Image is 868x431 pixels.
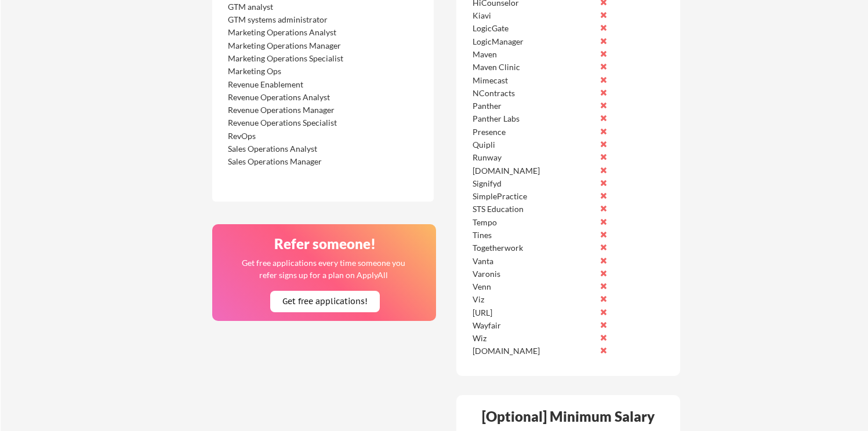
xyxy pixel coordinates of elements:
[228,130,350,142] div: RevOps
[460,410,676,423] div: [Optional] Minimum Salary
[473,242,595,254] div: Togetherwork
[473,87,595,99] div: NContracts
[473,178,595,189] div: Signifyd
[228,156,350,167] div: Sales Operations Manager
[473,165,595,177] div: [DOMAIN_NAME]
[228,40,350,52] div: Marketing Operations Manager
[228,53,350,64] div: Marketing Operations Specialist
[473,36,595,48] div: LogicManager
[473,49,595,60] div: Maven
[228,65,350,77] div: Marketing Ops
[473,100,595,112] div: Panther
[473,333,595,344] div: Wiz
[473,320,595,331] div: Wayfair
[241,257,406,281] div: Get free applications every time someone you refer signs up for a plan on ApplyAll
[473,281,595,293] div: Venn
[473,61,595,73] div: Maven Clinic
[473,307,595,319] div: [URL]
[473,294,595,305] div: Viz
[473,126,595,138] div: Presence
[228,143,350,155] div: Sales Operations Analyst
[473,255,595,267] div: Vanta
[473,268,595,280] div: Varonis
[228,14,350,25] div: GTM systems administrator
[228,117,350,129] div: Revenue Operations Specialist
[270,291,380,312] button: Get free applications!
[473,10,595,21] div: Kiavi
[473,152,595,163] div: Runway
[228,79,350,90] div: Revenue Enablement
[228,104,350,116] div: Revenue Operations Manager
[473,191,595,202] div: SimplePractice
[473,217,595,228] div: Tempo
[228,92,350,103] div: Revenue Operations Analyst
[473,229,595,241] div: Tines
[217,237,433,251] div: Refer someone!
[228,1,350,13] div: GTM analyst
[473,345,595,357] div: [DOMAIN_NAME]
[473,23,595,34] div: LogicGate
[473,203,595,215] div: STS Education
[228,27,350,38] div: Marketing Operations Analyst
[473,75,595,86] div: Mimecast
[473,139,595,151] div: Quipli
[473,113,595,125] div: Panther Labs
